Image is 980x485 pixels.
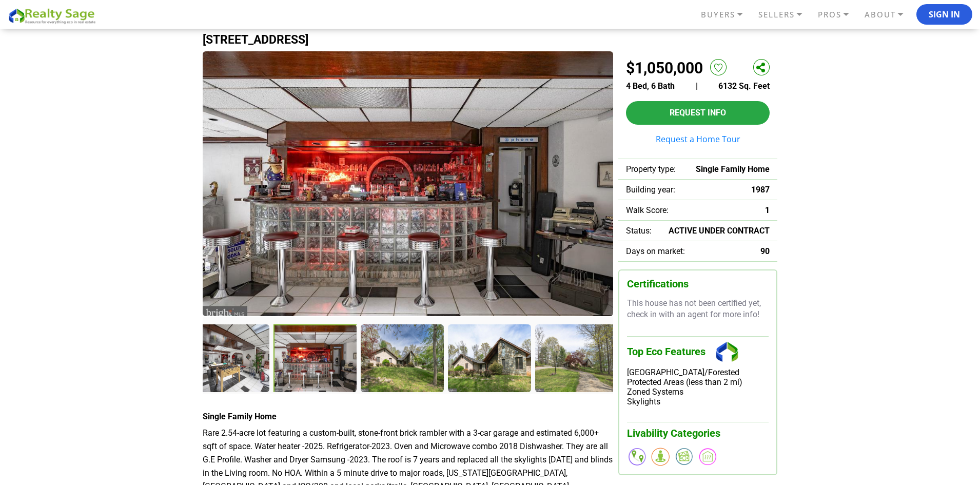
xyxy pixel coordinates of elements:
h3: Top Eco Features [627,336,769,367]
span: Single Family Home [696,164,770,174]
span: Walk Score: [626,205,669,215]
button: Sign In [916,4,972,25]
h2: $1,050,000 [626,59,703,77]
span: 4 Bed, 6 Bath [626,81,675,91]
span: ACTIVE UNDER CONTRACT [669,226,770,236]
div: [GEOGRAPHIC_DATA]/Forested Protected Areas (less than 2 mi) Zoned Systems Skylights [627,367,769,406]
span: 1 [765,205,770,215]
span: 6132 Sq. Feet [718,81,770,91]
a: SELLERS [756,6,815,24]
p: This house has not been certified yet, check in with an agent for more info! [627,298,769,321]
a: ABOUT [862,6,916,24]
span: Property type: [626,164,676,174]
h3: Certifications [627,278,769,290]
a: PROS [815,6,862,24]
a: BUYERS [698,6,756,24]
h3: Livability Categories [627,422,769,439]
span: Status: [626,226,652,236]
h1: [STREET_ADDRESS] [203,33,777,46]
span: | [696,81,698,91]
a: Request a Home Tour [626,135,770,143]
span: Building year: [626,185,675,195]
button: Request Info [626,101,770,125]
span: 1987 [751,185,770,195]
img: REALTY SAGE [8,7,100,25]
h4: Single Family Home [203,412,613,421]
span: Days on market: [626,246,685,256]
span: 90 [760,246,770,256]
